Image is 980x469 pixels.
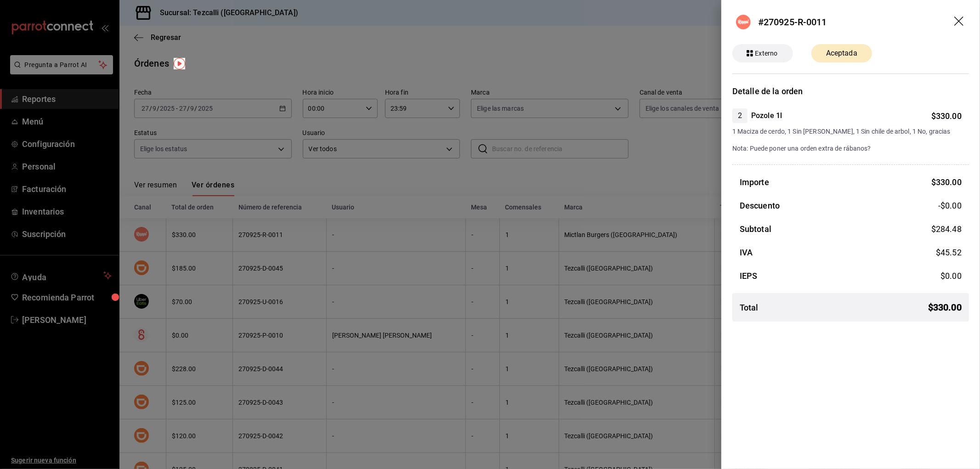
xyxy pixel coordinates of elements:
[732,85,969,97] h3: Detalle de la orden
[732,127,962,136] span: 1 Maciza de cerdo, 1 Sin [PERSON_NAME], 1 Sin chile de arbol, 1 No, gracias
[940,271,962,281] span: $ 0.00
[752,49,782,58] span: Externo
[740,301,759,314] h3: Total
[758,15,827,29] div: #270925-R-0011
[732,110,748,121] span: 2
[931,111,962,121] span: $ 330.00
[931,177,962,187] span: $ 330.00
[751,110,782,121] h4: Pozole 1l
[740,223,771,235] h3: Subtotal
[740,270,758,282] h3: IEPS
[732,145,871,152] span: Nota: Puede poner una orden extra de rábanos?
[954,17,965,28] button: drag
[740,176,769,188] h3: Importe
[740,246,753,259] h3: IVA
[936,248,962,257] span: $ 45.52
[938,199,962,212] span: -$0.00
[931,224,962,234] span: $ 284.48
[174,58,185,69] img: Tooltip marker
[928,300,962,314] span: $ 330.00
[821,48,863,59] span: Aceptada
[740,199,780,212] h3: Descuento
